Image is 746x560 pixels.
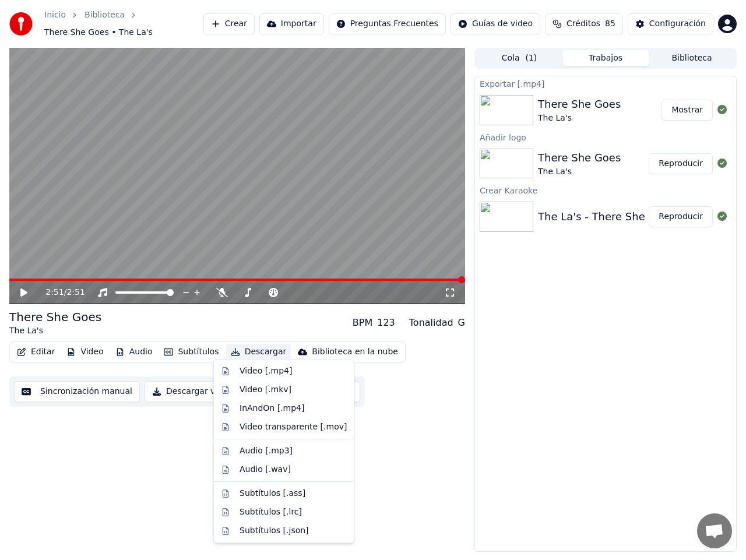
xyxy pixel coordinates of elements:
span: 85 [605,18,615,30]
div: Audio [.wav] [240,464,291,476]
button: Video [62,344,108,360]
button: Sincronización manual [14,381,140,402]
div: Subtítulos [.ass] [240,488,305,499]
div: Subtítulos [.lrc] [240,506,302,518]
div: G [458,316,465,330]
div: 123 [377,316,395,330]
div: InAndOn [.mp4] [240,403,305,414]
button: Reproducir [649,153,713,174]
div: Biblioteca en la nube [312,346,398,358]
div: Audio [.mp3] [240,445,293,457]
button: Mostrar [661,100,713,121]
div: Chat abierto [697,513,732,548]
div: Crear Karaoke [475,183,736,197]
button: Biblioteca [649,50,735,66]
span: ( 1 ) [525,52,537,64]
button: Cola [476,50,562,66]
button: Preguntas Frecuentes [329,13,446,34]
span: 2:51 [45,287,64,298]
div: Video [.mp4] [240,365,292,377]
button: Crear [203,13,255,34]
button: Importar [259,13,324,34]
div: There She Goes [538,150,621,166]
div: Video transparente [.mov] [240,421,347,433]
span: There She Goes • The La's [44,27,153,38]
a: Biblioteca [85,9,125,21]
button: Trabajos [562,50,649,66]
div: Configuración [649,18,706,30]
a: Inicio [44,9,66,21]
button: Descargar [226,344,291,360]
div: Añadir logo [475,130,736,144]
span: Créditos [566,18,600,30]
div: / [45,287,73,298]
div: Exportar [.mp4] [475,76,736,90]
div: The La's - There She Goes [538,209,675,225]
div: BPM [353,316,372,330]
button: Subtítulos [159,344,223,360]
button: Editar [12,344,59,360]
button: Reproducir [649,206,713,227]
button: Audio [111,344,157,360]
div: Video [.mkv] [240,384,291,396]
div: The La's [538,166,621,178]
div: There She Goes [9,309,101,325]
div: Tonalidad [409,316,453,330]
img: youka [9,12,33,36]
div: The La's [9,325,101,337]
button: Créditos85 [545,13,623,34]
div: The La's [538,112,621,124]
button: Descargar video [145,381,240,402]
div: Subtítulos [.json] [240,525,309,537]
button: Configuración [628,13,713,34]
button: Guías de video [451,13,540,34]
div: There She Goes [538,96,621,112]
span: 2:51 [66,287,85,298]
nav: breadcrumb [44,9,203,38]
